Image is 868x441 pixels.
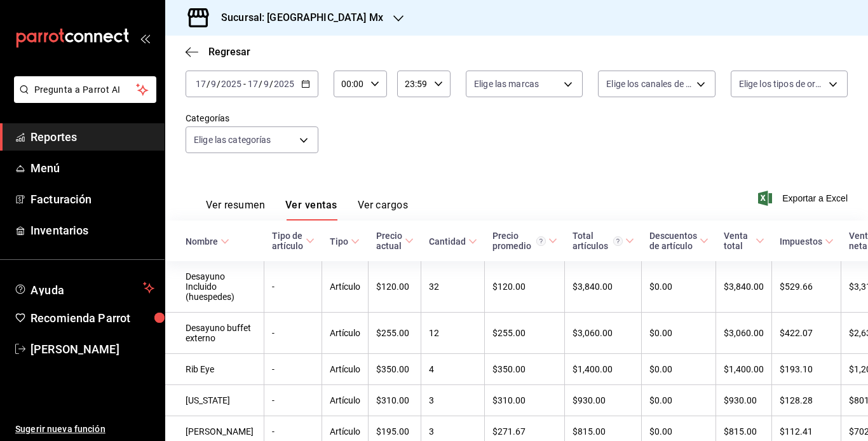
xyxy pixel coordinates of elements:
[31,128,154,146] span: Reportes
[474,78,539,90] span: Elige las marcas
[186,46,250,58] button: Regresar
[369,354,421,385] td: $350.00
[739,78,824,90] span: Elige los tipos de orden
[322,261,369,313] td: Artículo
[165,313,264,354] td: Desayuno buffet externo
[565,385,642,416] td: $930.00
[15,423,154,436] span: Sugerir nueva función
[565,261,642,313] td: $3,840.00
[140,33,150,43] button: open_drawer_menu
[492,231,557,251] span: Precio promedio
[421,385,485,416] td: 3
[330,236,360,247] span: Tipo
[207,79,210,89] span: /
[264,385,322,416] td: -
[14,76,156,103] button: Pregunta a Parrot AI
[761,191,848,206] button: Exportar a Excel
[369,313,421,354] td: $255.00
[369,261,421,313] td: $120.00
[322,313,369,354] td: Artículo
[217,79,220,89] span: /
[272,231,315,251] span: Tipo de artículo
[31,222,154,239] span: Inventarios
[208,46,250,58] span: Regresar
[772,313,841,354] td: $422.07
[263,79,269,89] input: --
[421,354,485,385] td: 4
[724,231,753,251] div: Venta total
[369,385,421,416] td: $310.00
[186,114,318,123] label: Categorías
[780,236,822,247] div: Impuestos
[573,231,623,251] div: Total artículos
[485,385,565,416] td: $310.00
[492,231,546,251] div: Precio promedio
[429,236,466,247] div: Cantidad
[642,385,716,416] td: $0.00
[31,309,154,327] span: Recomienda Parrot
[485,313,565,354] td: $255.00
[186,236,218,247] div: Nombre
[565,313,642,354] td: $3,060.00
[716,313,772,354] td: $3,060.00
[716,261,772,313] td: $3,840.00
[285,199,337,221] button: Ver ventas
[573,231,634,251] span: Total artículos
[165,385,264,416] td: [US_STATE]
[376,231,402,251] div: Precio actual
[642,261,716,313] td: $0.00
[485,354,565,385] td: $350.00
[330,236,348,247] div: Tipo
[649,231,697,251] div: Descuentos de artículo
[220,79,242,89] input: ----
[429,236,477,247] span: Cantidad
[565,354,642,385] td: $1,400.00
[649,231,709,251] span: Descuentos de artículo
[264,354,322,385] td: -
[376,231,414,251] span: Precio actual
[772,261,841,313] td: $529.66
[642,313,716,354] td: $0.00
[485,261,565,313] td: $120.00
[606,78,691,90] span: Elige los canales de venta
[269,79,273,89] span: /
[613,236,623,246] svg: El total artículos considera cambios de precios en los artículos así como costos adicionales por ...
[247,79,259,89] input: --
[536,236,546,246] svg: Precio promedio = Total artículos / cantidad
[264,261,322,313] td: -
[724,231,764,251] span: Venta total
[243,79,246,89] span: -
[31,341,154,358] span: [PERSON_NAME]
[9,92,156,105] a: Pregunta a Parrot AI
[186,236,229,247] span: Nombre
[772,354,841,385] td: $193.10
[165,261,264,313] td: Desayuno Incluido (huespedes)
[211,10,383,25] h3: Sucursal: [GEOGRAPHIC_DATA] Mx
[322,385,369,416] td: Artículo
[195,79,207,89] input: --
[210,79,217,89] input: --
[780,236,834,247] span: Impuestos
[716,385,772,416] td: $930.00
[358,199,409,221] button: Ver cargos
[272,231,303,251] div: Tipo de artículo
[421,261,485,313] td: 32
[31,280,138,295] span: Ayuda
[273,79,295,89] input: ----
[322,354,369,385] td: Artículo
[259,79,262,89] span: /
[716,354,772,385] td: $1,400.00
[31,191,154,208] span: Facturación
[165,354,264,385] td: Rib Eye
[421,313,485,354] td: 12
[206,199,408,221] div: navigation tabs
[642,354,716,385] td: $0.00
[264,313,322,354] td: -
[34,83,137,97] span: Pregunta a Parrot AI
[206,199,265,221] button: Ver resumen
[31,159,154,177] span: Menú
[194,133,271,146] span: Elige las categorías
[772,385,841,416] td: $128.28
